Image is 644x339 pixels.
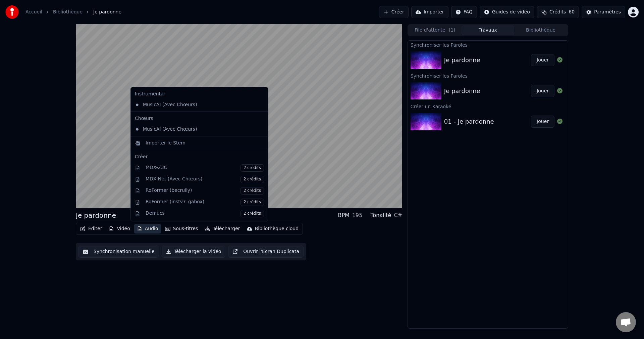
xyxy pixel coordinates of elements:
button: Bibliothèque [514,26,567,35]
button: Synchronisation manuelle [78,246,159,258]
button: Guides de vidéo [480,6,534,18]
button: Travaux [462,26,515,35]
span: 2 crédits [240,210,264,217]
button: File d'attente [409,26,462,35]
div: RoFormer (becruily) [146,187,264,195]
div: MusicAI (Avec Chœurs) [132,99,257,110]
div: Je pardonne [76,211,116,220]
button: FAQ [451,6,477,18]
div: Ouvrir le chat [616,312,636,332]
div: C# [394,211,402,219]
span: 2 crédits [240,199,264,206]
span: 60 [569,9,575,15]
button: Vidéo [106,224,132,234]
div: Demucs [146,210,264,217]
span: Je pardonne [93,9,121,15]
div: Instrumental [132,89,267,99]
div: Importer le Stem [146,140,185,146]
div: 01 - Je pardonne [444,117,494,126]
nav: breadcrumb [25,9,121,15]
div: Je pardonne [444,55,480,65]
div: MusicAI (Avec Chœurs) [132,124,257,135]
button: Sous-titres [162,224,201,234]
span: 2 crédits [240,187,264,195]
button: Éditer [77,224,105,234]
button: Ouvrir l'Ecran Duplicata [228,246,304,258]
div: Paramètres [594,9,621,15]
div: Synchroniser les Paroles [408,72,568,80]
img: youka [5,5,19,19]
button: Télécharger [202,224,243,234]
div: Chœurs [132,113,267,124]
button: Jouer [531,85,554,97]
div: Synchroniser les Paroles [408,41,568,49]
div: Créer [135,154,264,160]
span: Crédits [549,9,566,15]
button: Télécharger la vidéo [162,246,226,258]
button: Créer [379,6,409,18]
span: 2 crédits [240,164,264,172]
div: RoFormer (instv7_gabox) [146,199,264,206]
button: Jouer [531,54,554,66]
span: 2 crédits [240,176,264,183]
div: Je pardonne [444,86,480,96]
a: Bibliothèque [53,9,83,15]
div: 195 [352,211,363,219]
div: Tonalité [370,211,391,219]
div: Bibliothèque cloud [255,225,299,232]
button: Paramètres [582,6,625,18]
a: Accueil [25,9,42,15]
span: ( 1 ) [449,27,455,34]
div: MDX-23C [146,164,264,172]
button: Crédits60 [537,6,579,18]
div: Créer un Karaoké [408,102,568,110]
button: Importer [411,6,448,18]
button: Jouer [531,116,554,128]
div: MDX-Net (Avec Chœurs) [146,176,264,183]
div: BPM [338,211,349,219]
button: Audio [134,224,161,234]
